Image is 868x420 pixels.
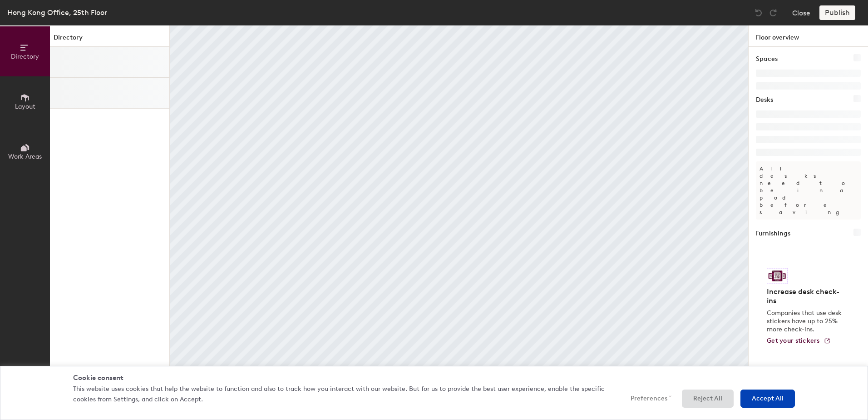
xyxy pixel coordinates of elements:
h1: Spaces [756,54,778,64]
button: Accept All [740,390,795,408]
img: Redo [769,8,778,17]
h1: Floor overview [749,25,868,47]
img: Undo [754,8,763,17]
h1: Desks [756,95,773,105]
button: Reject All [682,390,734,408]
span: Work Areas [8,153,42,160]
img: Sticker logo [767,268,788,284]
h1: Furnishings [756,229,790,239]
h1: Directory [50,33,169,47]
a: Get your stickers [767,337,831,345]
p: All desks need to be in a pod before saving [756,161,861,220]
span: Directory [11,53,39,60]
span: Get your stickers [767,337,820,345]
button: Close [792,5,810,20]
button: Preferences [619,390,675,408]
p: Companies that use desk stickers have up to 25% more check-ins. [767,309,844,334]
div: Hong Kong Office, 25th Floor [7,7,107,18]
h4: Increase desk check-ins [767,287,844,305]
span: Layout [15,103,35,110]
p: This website uses cookies that help the website to function and also to track how you interact wi... [73,384,610,405]
canvas: Map [170,25,748,420]
div: Cookie consent [73,373,795,383]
